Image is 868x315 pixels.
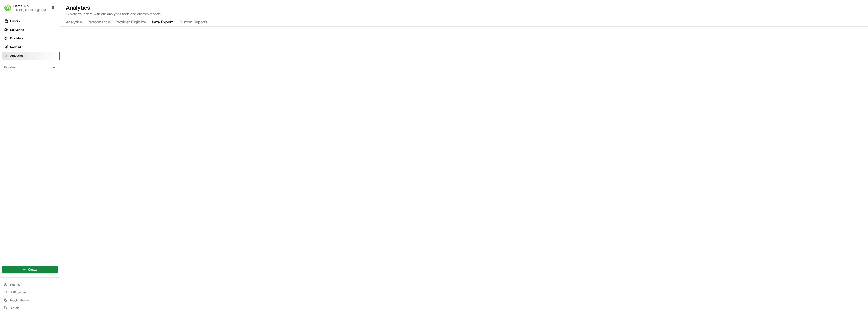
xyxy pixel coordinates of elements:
[10,36,23,41] span: Providers
[60,27,868,315] iframe: Data Export
[10,283,20,287] span: Settings
[66,18,82,26] button: Analytics
[28,267,37,272] span: Create
[88,18,110,26] button: Performance
[13,8,48,12] button: [EMAIL_ADDRESS][DOMAIN_NAME]
[4,4,12,12] img: HomeRun
[66,12,862,16] p: Explore your data with our analytics tools and custom reports
[10,19,20,23] span: Orders
[2,35,60,42] a: Providers
[13,3,29,8] button: HomeRun
[2,304,58,311] button: Log out
[152,18,173,26] button: Data Export
[116,18,146,26] button: Provider Eligibility
[2,64,58,71] div: Favorites
[10,290,26,294] span: Notifications
[179,18,208,26] button: Custom Reports
[2,289,58,296] button: Notifications
[10,306,19,310] span: Log out
[10,28,24,32] span: Deliveries
[10,298,29,302] span: Toggle Theme
[10,45,21,49] span: Nash AI
[2,281,58,288] button: Settings
[2,52,60,60] a: Analytics
[2,266,58,273] button: Create
[2,297,58,303] button: Toggle Theme
[2,2,50,13] button: HomeRunHomeRun[EMAIL_ADDRESS][DOMAIN_NAME]
[66,4,862,12] h2: Analytics
[2,26,60,34] a: Deliveries
[2,43,60,51] a: Nash AI
[10,54,23,58] span: Analytics
[2,17,60,25] a: Orders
